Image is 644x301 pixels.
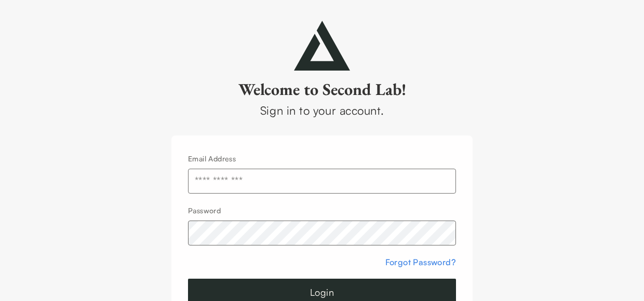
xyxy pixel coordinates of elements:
label: Email Address [188,154,236,163]
h2: Welcome to Second Lab! [171,79,473,100]
a: Forgot Password? [385,257,456,267]
label: Password [188,206,221,215]
div: Sign in to your account. [171,102,473,119]
img: secondlab-logo [294,21,350,71]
